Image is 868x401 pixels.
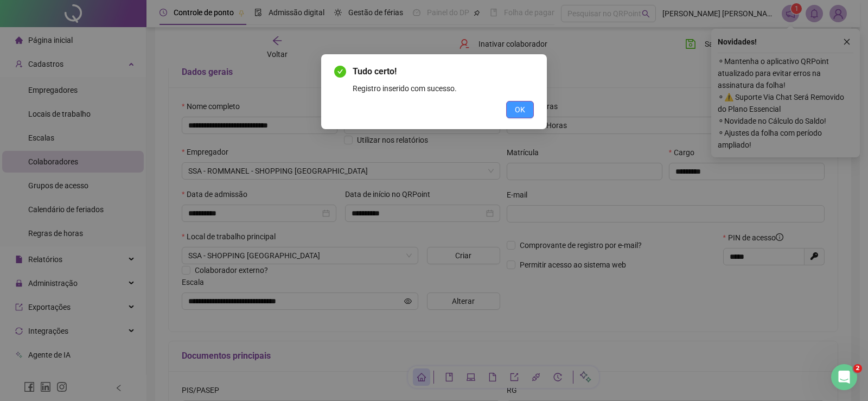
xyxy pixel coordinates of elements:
span: Tudo certo! [353,66,397,77]
span: 2 [853,364,862,373]
span: OK [515,104,525,116]
span: check-circle [334,66,346,78]
iframe: Intercom live chat [831,364,857,390]
span: Registro inserido com sucesso. [353,84,457,93]
button: OK [506,101,534,118]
